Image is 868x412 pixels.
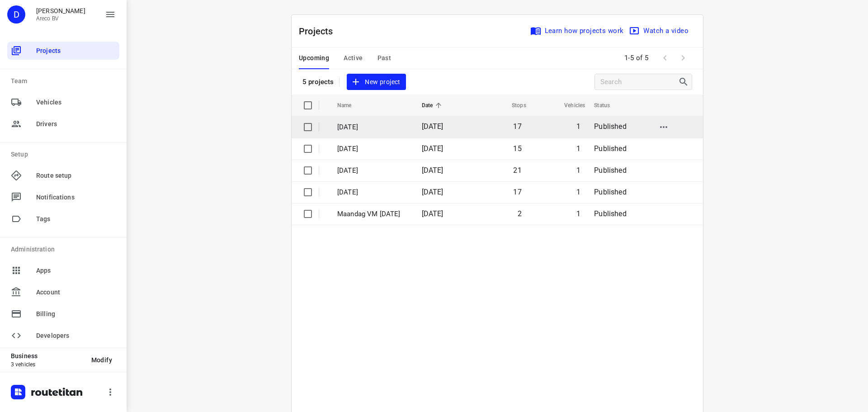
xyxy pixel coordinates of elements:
span: Published [594,209,627,218]
span: Published [594,122,627,131]
p: Administration [11,245,119,254]
div: Route setup [7,166,119,185]
p: 3 vehicles [11,361,84,368]
span: Modify [91,356,112,364]
span: Date [422,100,445,111]
div: Billing [7,305,119,323]
div: Projects [7,42,119,60]
span: Previous Page [656,49,674,67]
span: 1 [576,122,580,131]
span: Upcoming [299,52,329,64]
span: 17 [513,122,521,131]
span: 15 [513,144,521,153]
span: 1 [576,166,580,175]
span: Apps [36,266,116,275]
p: [DATE] [337,122,408,133]
p: Maandag VM [DATE] [337,209,408,219]
div: Search [678,76,692,87]
p: Didier Evrard [36,7,85,14]
p: [DATE] [337,144,408,154]
button: Modify [84,352,119,368]
p: Team [11,76,119,86]
p: Business [11,352,84,360]
span: [DATE] [422,166,443,175]
span: [DATE] [422,209,443,218]
span: Published [594,188,627,196]
span: Tags [36,214,116,224]
span: Vehicles [552,100,585,111]
span: Past [377,52,392,64]
span: New project [352,76,400,88]
span: Developers [36,331,116,341]
div: Apps [7,261,119,279]
span: Next Page [674,49,692,67]
span: Notifications [36,193,116,202]
p: Setup [11,150,119,159]
p: [DATE] [337,166,408,176]
span: 1 [576,188,580,196]
span: 1 [576,144,580,153]
span: Active [344,52,363,64]
div: Notifications [7,188,119,206]
span: [DATE] [422,122,443,131]
button: New project [347,74,406,90]
input: Search projects [600,75,678,89]
span: Account [36,288,116,297]
p: Areco BV [36,15,85,22]
span: [DATE] [422,144,443,153]
div: Vehicles [7,93,119,111]
span: 21 [513,166,521,175]
span: 1 [576,209,580,218]
p: Projects [299,24,340,38]
span: Stops [500,100,526,111]
span: Projects [36,46,116,56]
div: Drivers [7,115,119,133]
span: Billing [36,309,116,319]
span: Route setup [36,171,116,180]
span: 17 [513,188,521,196]
span: Vehicles [36,98,116,107]
p: [DATE] [337,187,408,198]
span: [DATE] [422,188,443,196]
div: D [7,5,25,24]
span: Published [594,144,627,153]
p: 5 projects [302,78,334,86]
span: Name [337,100,363,111]
span: Drivers [36,119,116,129]
div: Developers [7,327,119,345]
div: Tags [7,210,119,228]
span: Published [594,166,627,175]
span: 2 [518,209,522,218]
span: 1-5 of 5 [621,48,652,68]
div: Account [7,283,119,301]
span: Status [594,100,622,111]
